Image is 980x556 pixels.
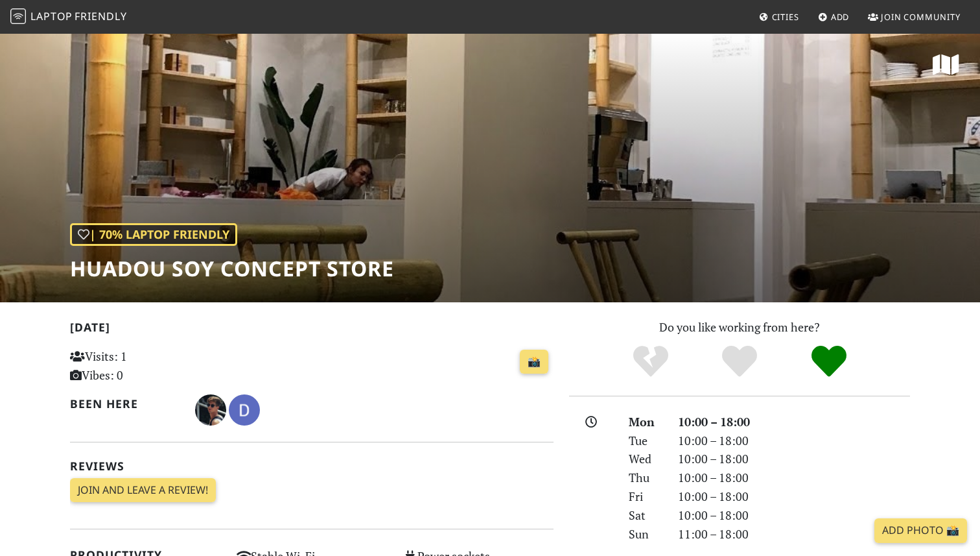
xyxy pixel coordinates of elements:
div: 10:00 – 18:00 [670,487,918,506]
div: 11:00 – 18:00 [670,525,918,544]
a: Cities [754,5,804,29]
span: Add [831,11,850,23]
a: LaptopFriendly LaptopFriendly [10,6,127,29]
a: Join Community [863,5,966,29]
div: Mon [621,413,670,431]
span: Friendly [75,9,126,23]
img: 3669-lazar.jpg [195,394,226,426]
img: LaptopFriendly [10,8,26,24]
div: 10:00 – 18:00 [670,413,918,431]
a: Add [813,5,855,29]
div: Sun [621,525,670,544]
span: Cities [772,11,799,23]
div: Thu [621,468,670,487]
p: Do you like working from here? [569,318,910,337]
div: 10:00 – 18:00 [670,506,918,525]
span: Lazar Lukic [195,401,229,417]
span: Join Community [881,11,961,23]
div: Fri [621,487,670,506]
div: No [606,344,695,380]
a: Join and leave a review! [70,478,216,503]
span: Delphine Grimaud [229,401,260,417]
div: 10:00 – 18:00 [670,468,918,487]
a: Add Photo 📸 [874,518,967,543]
a: 📸 [520,350,548,374]
h2: Reviews [70,459,554,473]
h2: [DATE] [70,320,554,339]
p: Visits: 1 Vibes: 0 [70,347,221,385]
div: Definitely! [784,344,874,380]
h1: HUADOU Soy Concept Store [70,256,394,281]
div: Wed [621,450,670,468]
img: 2382-delphine.jpg [229,394,260,426]
span: Laptop [30,9,73,23]
div: | 70% Laptop Friendly [70,223,237,246]
div: 10:00 – 18:00 [670,450,918,468]
div: 10:00 – 18:00 [670,431,918,450]
div: Yes [695,344,784,380]
div: Sat [621,506,670,525]
div: Tue [621,431,670,450]
h2: Been here [70,397,180,411]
